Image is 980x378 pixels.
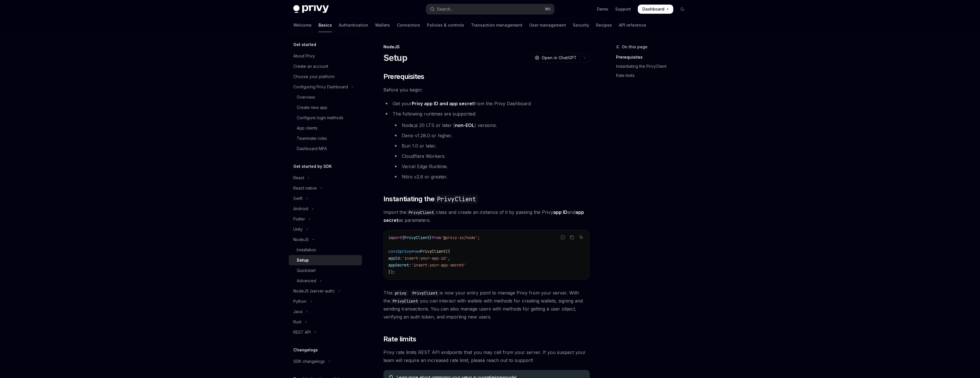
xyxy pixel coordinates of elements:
[412,101,474,107] a: Privy app ID and app secret
[383,289,590,321] span: This is now your entry point to manage Privy from your server. With the you can interact with wal...
[383,194,478,204] span: Instantiating the
[596,18,612,32] a: Recipes
[293,216,305,222] div: Flutter
[289,307,362,317] button: Toggle Java section
[339,18,368,32] a: Authentication
[297,135,327,142] div: Teammate roles
[297,94,315,101] div: Overview
[406,209,436,216] code: PrivyClient
[448,256,450,261] span: ,
[293,41,316,48] h5: Get started
[678,5,687,14] button: Toggle dark mode
[289,224,362,234] button: Toggle Unity section
[297,104,327,111] div: Create new app
[289,255,362,265] a: Setup
[293,18,312,32] a: Welcome
[293,358,325,365] div: SDK changelogs
[289,183,362,193] button: Toggle React native section
[289,204,362,214] button: Toggle Android section
[383,44,590,50] div: NodeJS
[404,235,429,240] span: PrivyClient
[393,132,590,140] li: Deno v1.28.0 or higher.
[397,18,420,32] a: Connectors
[289,327,362,337] button: Toggle REST API section
[435,195,478,204] code: PrivyClient
[297,125,318,132] div: App clients
[426,4,554,14] button: Open search
[402,235,404,240] span: {
[432,235,441,240] span: from
[289,317,362,327] button: Toggle Rust section
[293,195,302,202] div: Swift
[529,18,566,32] a: User management
[289,286,362,296] button: Toggle NodeJS (server-auth) section
[383,348,590,364] span: Privy rate limits REST API endpoints that you may call from your server. If you suspect your team...
[289,92,362,102] a: Overview
[471,18,522,32] a: Transaction management
[293,185,317,192] div: React native
[390,298,420,304] code: PrivyClient
[441,235,478,240] span: '@privy-io/node'
[293,63,328,70] div: Create an account
[289,123,362,133] a: App clients
[383,72,424,81] span: Prerequisites
[616,53,692,62] a: Prerequisites
[553,209,567,215] strong: app ID
[427,18,464,32] a: Policies & controls
[531,53,580,63] button: Open in ChatGPT
[383,100,590,108] li: Get your from the Privy Dashboard
[289,245,362,255] a: Installation
[402,256,448,261] span: 'insert-your-app-id'
[615,6,631,12] a: Support
[297,267,316,274] div: Quickstart
[383,208,590,224] span: Import the class and create an instance of it by passing the Privy and as parameters.
[478,235,480,240] span: ;
[289,265,362,276] a: Quickstart
[293,226,303,233] div: Unity
[293,319,301,325] div: Rust
[289,356,362,367] button: Toggle SDK changelogs section
[383,110,590,181] li: The following runtimes are supported:
[597,6,608,12] a: Demo
[446,249,450,254] span: ({
[393,152,590,160] li: Cloudflare Workers.
[413,249,420,254] span: new
[289,234,362,245] button: Toggle NodeJS section
[393,162,590,170] li: Vercel Edge Runtime.
[388,249,400,254] span: const
[318,18,332,32] a: Basics
[293,288,335,295] div: NodeJS (server-auth)
[393,290,409,296] code: privy
[388,262,411,268] span: appSecret:
[411,262,466,268] span: 'insert-your-app-secret'
[410,290,440,296] code: PrivyClient
[383,86,590,94] span: Before you begin:
[293,347,318,353] h5: Changelogs
[616,62,692,71] a: Instantiating the PrivyClient
[297,114,343,121] div: Configure login methods
[542,55,577,61] span: Open in ChatGPT
[289,51,362,61] a: About Privy
[619,18,646,32] a: API reference
[293,53,315,59] div: About Privy
[437,6,453,13] div: Search...
[293,236,309,243] div: NodeJS
[289,102,362,113] a: Create new app
[293,5,329,13] img: dark logo
[289,82,362,92] button: Toggle Configuring Privy Dashboard section
[297,257,309,264] div: Setup
[293,329,311,336] div: REST API
[455,122,474,128] a: non-EOL
[297,277,316,284] div: Advanced
[642,6,664,12] span: Dashboard
[289,276,362,286] button: Toggle Advanced section
[393,121,590,129] li: Node.js 20 LTS or later ( ) versions.
[411,249,413,254] span: =
[293,298,306,305] div: Python
[388,269,395,274] span: });
[568,234,576,241] button: Copy the contents from the code block
[393,173,590,181] li: Nitro v2.6 or greater.
[289,173,362,183] button: Toggle React section
[638,5,673,14] a: Dashboard
[622,43,648,50] span: On this page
